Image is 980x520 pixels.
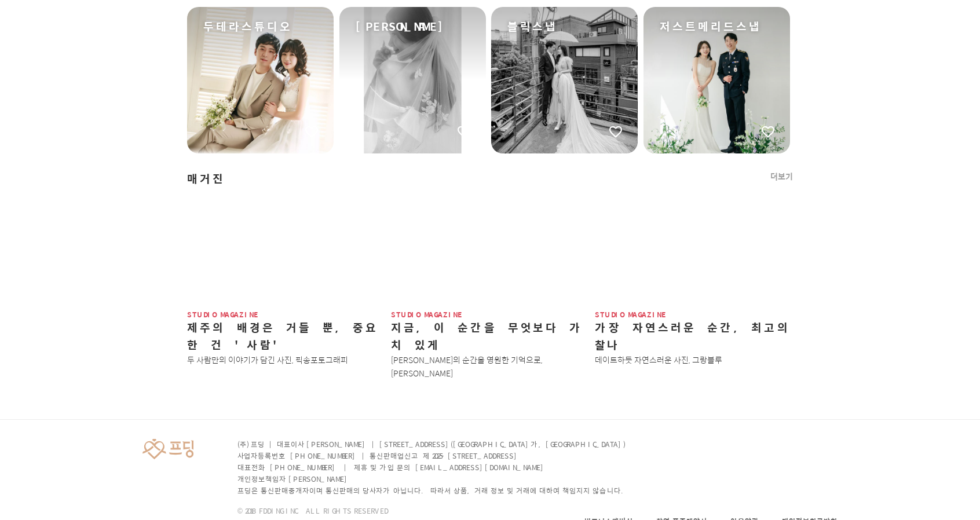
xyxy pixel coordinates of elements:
[203,19,292,35] span: 두테라스튜디오
[187,197,385,367] a: studio magazine제주의 배경은 거들 뿐, 중요한 건 '사람'두 사람만의 이야기가 담긴 사진, 픽송포토그래피
[149,367,222,396] a: 설정
[595,353,793,367] p: 데이트하듯 자연스러운 사진, 그랑블루
[187,318,378,353] label: 제주의 배경은 거들 뿐, 중요한 건 '사람'
[391,353,589,380] p: [PERSON_NAME]의 순간을 영원한 기억으로, [PERSON_NAME]
[356,19,443,35] span: [PERSON_NAME]
[187,171,225,187] span: 매거진
[391,311,589,318] span: studio magazine
[237,473,628,485] p: 개인정보책임자 [PERSON_NAME]
[507,19,558,35] span: 블릭스냅
[237,438,628,450] p: (주) 프딩 | 대표이사 [PERSON_NAME] | [STREET_ADDRESS]([GEOGRAPHIC_DATA]가, [GEOGRAPHIC_DATA])
[187,311,385,318] span: studio magazine
[339,7,486,153] a: [PERSON_NAME]
[106,385,120,394] span: 대화
[36,384,43,394] span: 홈
[660,19,762,35] span: 저스트메리드스냅
[491,7,638,153] a: 블릭스냅
[187,353,385,367] p: 두 사람만의 이야기가 담긴 사진, 픽송포토그래피
[770,171,793,182] a: 더보기
[3,367,76,396] a: 홈
[595,197,793,367] a: studio magazine가장 자연스러운 순간, 최고의 찰나데이트하듯 자연스러운 사진, 그랑블루
[237,462,628,473] p: 대표전화 [PHONE_NUMBER] | 제휴 및 가입 문의 [EMAIL_ADDRESS][DOMAIN_NAME]
[237,485,628,496] p: 프딩은 통신판매중개자이며 통신판매의 당사자가 아닙니다. 따라서 상품, 거래 정보 및 거래에 대하여 책임지지 않습니다.
[179,384,193,394] span: 설정
[187,7,334,153] a: 두테라스튜디오
[595,311,793,318] span: studio magazine
[391,318,583,353] label: 지금, 이 순간을 무엇보다 가치 있게
[76,367,149,396] a: 대화
[237,506,628,516] p: © 2018 FDDING INC. ALL RIGHTS RESERVED
[391,197,589,380] a: studio magazine지금, 이 순간을 무엇보다 가치 있게[PERSON_NAME]의 순간을 영원한 기억으로, [PERSON_NAME]
[237,450,628,462] p: 사업자등록번호 [PHONE_NUMBER] | 통신판매업신고 제 2025-[STREET_ADDRESS]
[643,7,790,153] a: 저스트메리드스냅
[595,318,791,353] label: 가장 자연스러운 순간, 최고의 찰나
